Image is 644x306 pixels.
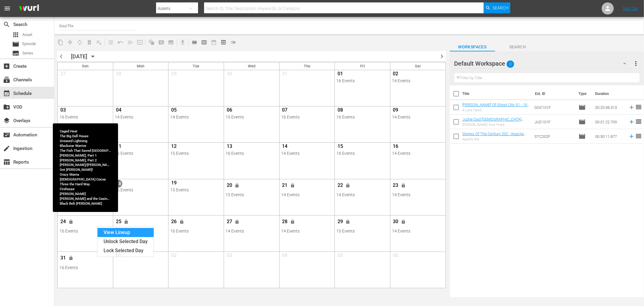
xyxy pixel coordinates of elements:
[578,118,586,125] span: Episode
[336,71,344,78] span: 01
[463,123,530,127] div: [PERSON_NAME] Your Frock
[392,219,399,226] span: 30
[22,50,33,56] span: Series
[98,228,154,237] div: View Lineup
[399,183,409,187] span: Unlock and Edit
[59,107,67,115] span: 03
[281,182,289,190] span: 21
[228,37,238,47] span: 24 hours Lineup View is OFF
[115,187,166,192] div: 15 Events
[281,71,289,78] span: 31
[59,187,111,192] div: 14 Events
[399,220,409,223] span: Unlock and Edit
[59,71,67,78] span: 27
[187,36,199,48] span: Day Calendar View
[199,37,209,47] span: Week Calendar View
[336,252,344,260] span: 05
[14,2,43,16] img: ans4CAIJ8jUAAAAAAAAAAAAAAAAAAAAAAAAgQb4GAAAAAAAAAAAAAAAAAAAAAAAAJMjXAAAAAAAAAAAAAAAAAAAAAAAAgAT5G...
[170,71,178,78] span: 29
[495,43,540,51] span: Search
[392,151,444,156] div: 14 Events
[281,151,333,156] div: 14 Events
[59,151,111,156] div: 16 Events
[281,219,289,226] span: 28
[66,256,76,260] span: Unlock and Edit
[392,143,399,151] span: 16
[12,31,19,38] span: Asset
[336,143,344,151] span: 15
[343,220,353,223] span: Unlock and Edit
[56,37,65,47] span: Copy Lineup
[219,37,228,47] span: View Backup
[170,187,222,192] div: 15 Events
[176,36,187,48] span: Download as CSV
[281,229,333,233] div: 14 Events
[226,192,277,197] div: 15 Events
[290,219,295,224] span: lock
[75,37,85,47] span: Loop Content
[628,104,635,111] svg: Add to Schedule
[463,103,530,112] a: [PERSON_NAME] Of Ghost City S1 - 101 A Lone Hand
[115,143,122,151] span: 11
[170,151,222,156] div: 15 Events
[463,85,531,102] th: Title
[226,182,233,190] span: 20
[304,64,310,68] span: Thu
[591,85,628,102] th: Duration
[66,220,76,223] span: Unlock and Edit
[57,62,446,288] div: Month View
[336,182,344,190] span: 22
[104,36,116,48] span: Customize Events
[156,37,166,47] span: Create Search Block
[201,39,207,45] span: calendar_view_week_outlined
[392,192,444,197] div: 14 Events
[94,37,104,47] span: Clear Lineup
[463,132,527,141] a: Stories Of The Century 202 - Apache Kid
[392,229,444,233] div: 14 Events
[226,229,277,233] div: 14 Events
[288,220,298,223] span: Unlock and Edit
[281,252,289,260] span: 04
[578,104,586,111] span: Episode
[170,252,178,260] span: 02
[463,108,530,112] div: A Lone Hand
[392,115,444,119] div: 14 Events
[115,252,122,260] span: 01
[392,107,399,115] span: 09
[226,115,277,119] div: 15 Events
[115,219,122,226] span: 25
[235,183,240,188] span: lock
[12,41,19,48] span: Episode
[281,143,289,151] span: 14
[135,37,145,47] span: Update Metadata from Key Asset
[288,183,298,187] span: Unlock and Edit
[336,115,388,119] div: 16 Events
[532,115,576,129] td: JUD101F
[177,220,187,223] span: Unlock and Edit
[493,2,509,13] span: Search
[628,119,635,125] svg: Add to Schedule
[193,64,200,68] span: Tue
[532,100,576,115] td: GGC101F
[235,219,240,224] span: lock
[593,129,626,144] td: 00:30:11.877
[632,60,639,67] span: more_vert
[115,115,166,119] div: 14 Events
[281,115,333,119] div: 16 Events
[170,107,178,115] span: 05
[3,21,10,28] span: Search
[635,103,642,111] span: reorder
[59,219,67,226] span: 24
[170,143,178,151] span: 12
[4,5,11,12] span: menu
[191,39,197,45] span: calendar_view_day_outlined
[392,78,444,83] div: 14 Events
[392,252,399,260] span: 06
[166,37,176,47] span: Create Series Block
[59,265,111,270] div: 16 Events
[360,64,365,68] span: Fri
[209,37,219,47] span: Month Calendar View
[170,115,222,119] div: 14 Events
[632,56,639,71] button: more_vert
[226,219,233,226] span: 27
